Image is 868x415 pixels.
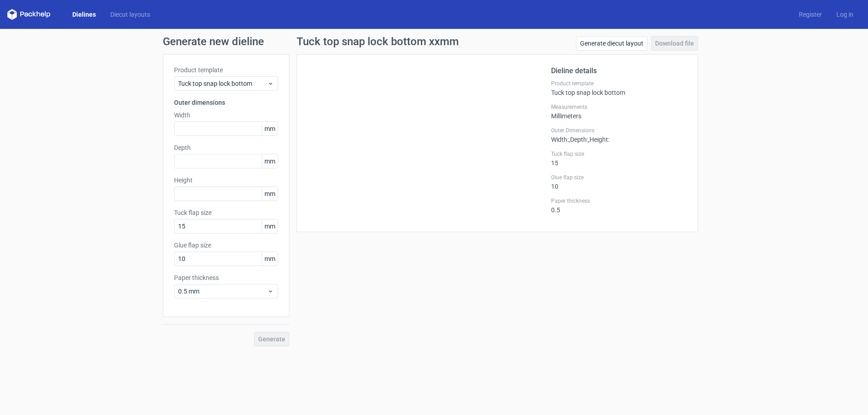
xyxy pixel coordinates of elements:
[551,80,687,87] label: Product template
[551,197,687,214] div: 0.5
[576,36,647,51] a: Generate diecut layout
[174,273,278,282] label: Paper thickness
[174,65,278,75] label: Product template
[551,150,687,158] label: Tuck flap size
[262,187,278,201] span: mm
[174,143,278,152] label: Depth
[551,136,569,143] span: Width :
[588,136,609,143] span: , Height :
[174,241,278,250] label: Glue flap size
[174,98,278,107] h3: Outer dimensions
[174,208,278,217] label: Tuck flap size
[174,176,278,185] label: Height
[551,127,687,134] label: Outer Dimensions
[551,174,687,181] label: Glue flap size
[178,287,267,296] span: 0.5 mm
[829,10,861,19] a: Log in
[551,197,687,205] label: Paper thickness
[103,10,157,19] a: Diecut layouts
[551,150,687,167] div: 15
[163,36,705,47] h1: Generate new dieline
[178,79,267,88] span: Tuck top snap lock bottom
[262,252,278,266] span: mm
[551,65,687,76] h2: Dieline details
[262,122,278,135] span: mm
[792,10,829,19] a: Register
[551,80,687,96] div: Tuck top snap lock bottom
[174,111,278,120] label: Width
[65,10,103,19] a: Dielines
[262,154,278,168] span: mm
[551,103,687,111] label: Measurements
[551,103,687,120] div: Millimeters
[569,136,588,143] span: , Depth :
[551,174,687,190] div: 10
[297,36,459,47] h1: Tuck top snap lock bottom xxmm
[262,219,278,233] span: mm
